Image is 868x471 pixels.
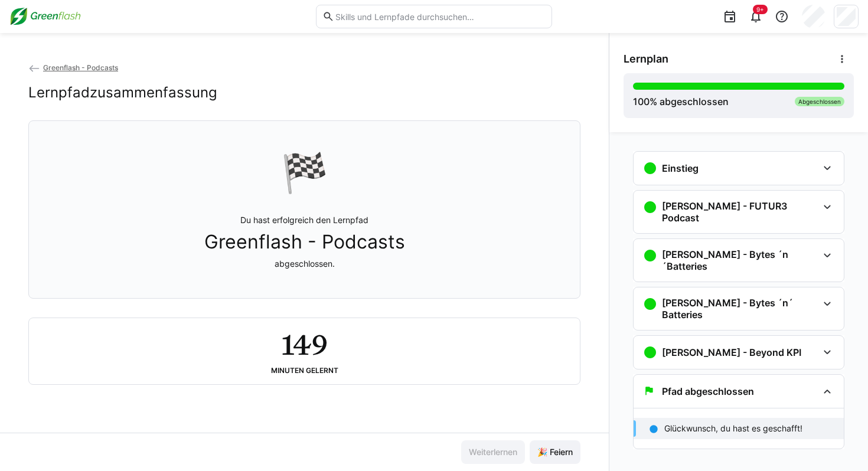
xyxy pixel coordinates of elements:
[204,231,405,253] span: Greenflash - Podcasts
[271,367,338,375] div: Minuten gelernt
[334,11,546,22] input: Skills und Lernpfade durchsuchen…
[28,84,217,102] h2: Lernpfadzusammenfassung
[204,214,405,270] p: Du hast erfolgreich den Lernpfad abgeschlossen.
[662,248,818,272] h3: [PERSON_NAME] - Bytes ´n´Batteries
[43,63,118,72] span: Greenflash - Podcasts
[664,423,802,434] p: Glückwunsch, du hast es geschafft!
[633,94,729,109] div: % abgeschlossen
[624,53,668,66] span: Lernplan
[282,328,327,362] h2: 149
[756,6,764,13] span: 9+
[662,385,754,397] h3: Pfad abgeschlossen
[28,63,118,72] a: Greenflash - Podcasts
[795,97,844,106] div: Abgeschlossen
[536,446,575,458] span: 🎉 Feiern
[281,149,328,195] div: 🏁
[662,200,818,224] h3: [PERSON_NAME] - FUTUR3 Podcast
[461,440,525,464] button: Weiterlernen
[530,440,580,464] button: 🎉 Feiern
[662,346,801,358] h3: [PERSON_NAME] - Beyond KPI
[633,96,650,107] span: 100
[662,162,699,174] h3: Einstieg
[467,446,519,458] span: Weiterlernen
[662,297,818,320] h3: [PERSON_NAME] - Bytes ´n´ Batteries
